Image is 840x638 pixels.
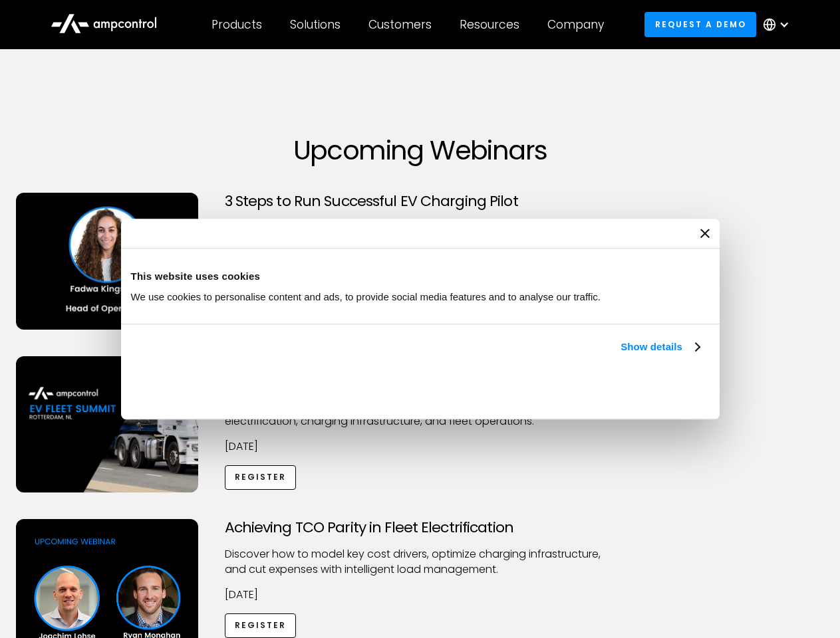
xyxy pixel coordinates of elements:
[225,519,616,536] h3: Achieving TCO Parity in Fleet Electrification
[621,339,699,355] a: Show details
[225,547,616,577] p: Discover how to model key cost drivers, optimize charging infrastructure, and cut expenses with i...
[225,587,616,602] p: [DATE]
[460,17,519,32] div: Resources
[547,17,604,32] div: Company
[225,465,297,490] a: Register
[225,613,297,638] a: Register
[16,134,825,166] h1: Upcoming Webinars
[290,17,341,32] div: Solutions
[368,17,432,32] div: Customers
[225,439,616,454] p: [DATE]
[513,370,704,409] button: Okay
[644,12,756,37] a: Request a demo
[131,291,601,302] span: We use cookies to personalise content and ads, to provide social media features and to analyse ou...
[700,229,710,238] button: Close banner
[225,193,616,210] h3: 3 Steps to Run Successful EV Charging Pilot
[211,17,262,32] div: Products
[131,268,710,284] div: This website uses cookies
